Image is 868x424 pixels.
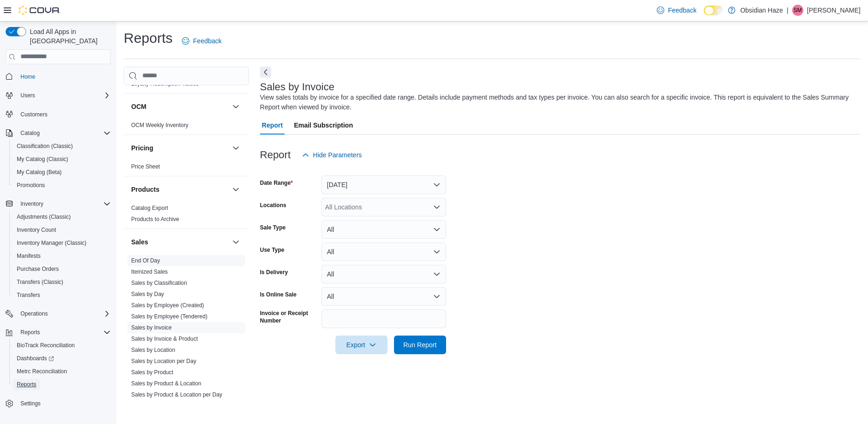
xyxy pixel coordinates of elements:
[13,340,111,351] span: BioTrack Reconciliation
[17,71,39,82] a: Home
[20,329,40,336] span: Reports
[17,168,62,176] span: My Catalog (Beta)
[260,81,334,93] h3: Sales by Invoice
[131,369,174,376] a: Sales by Product
[131,216,179,222] a: Products to Archive
[131,346,175,354] span: Sales by Location
[9,378,114,391] button: Reports
[20,111,47,118] span: Customers
[13,276,111,288] span: Transfers (Classic)
[403,340,437,350] span: Run Report
[260,202,287,209] label: Locations
[124,255,249,415] div: Sales
[20,400,40,407] span: Settings
[17,368,67,375] span: Metrc Reconciliation
[131,291,164,297] a: Sales by Day
[792,5,803,16] div: Soledad Muro
[131,81,199,87] a: Loyalty Redemption Values
[9,153,114,166] button: My Catalog (Classic)
[13,224,60,236] a: Inventory Count
[131,268,168,276] span: Itemized Sales
[131,121,188,129] span: OCM Weekly Inventory
[2,70,114,83] button: Home
[260,269,288,276] label: Is Delivery
[17,128,111,139] span: Catalog
[807,5,861,16] p: [PERSON_NAME]
[131,313,207,320] span: Sales by Employee (Tendered)
[260,67,271,78] button: Next
[298,146,366,164] button: Hide Parameters
[13,237,111,249] span: Inventory Manager (Classic)
[230,142,241,154] button: Pricing
[17,381,36,388] span: Reports
[131,257,160,264] a: End Of Day
[131,302,204,309] span: Sales by Employee (Created)
[9,166,114,179] button: My Catalog (Beta)
[2,108,114,121] button: Customers
[260,246,284,254] label: Use Type
[17,327,44,338] button: Reports
[17,90,39,101] button: Users
[17,327,111,338] span: Reports
[131,102,228,111] button: OCM
[321,242,446,261] button: All
[131,185,228,194] button: Products
[131,102,147,111] h3: OCM
[131,185,160,194] h3: Products
[17,128,43,139] button: Catalog
[13,340,79,351] a: BioTrack Reconciliation
[704,6,723,15] input: Dark Mode
[230,236,241,248] button: Sales
[321,265,446,283] button: All
[13,141,77,152] a: Classification (Classic)
[13,289,111,301] span: Transfers
[13,353,58,364] a: Dashboards
[19,6,60,15] img: Cova
[13,289,44,301] a: Transfers
[9,352,114,365] a: Dashboards
[131,237,228,247] button: Sales
[131,269,168,275] a: Itemized Sales
[193,36,221,46] span: Feedback
[230,101,241,112] button: OCM
[124,29,173,47] h1: Reports
[394,336,446,354] button: Run Report
[17,142,73,150] span: Classification (Classic)
[17,213,71,221] span: Adjustments (Classic)
[131,215,179,223] span: Products to Archive
[13,379,111,390] span: Reports
[131,163,160,170] span: Price Sheet
[131,336,198,342] a: Sales by Invoice & Product
[433,203,441,211] button: Open list of options
[313,150,362,160] span: Hide Parameters
[131,204,168,212] span: Catalog Export
[13,141,111,152] span: Classification (Classic)
[260,149,291,161] h3: Report
[17,342,75,349] span: BioTrack Reconciliation
[178,32,225,50] a: Feedback
[2,89,114,102] button: Users
[131,357,196,365] span: Sales by Location per Day
[17,109,51,120] a: Customers
[131,290,164,298] span: Sales by Day
[9,249,114,262] button: Manifests
[17,155,68,163] span: My Catalog (Classic)
[13,211,74,222] a: Adjustments (Classic)
[13,167,66,178] a: My Catalog (Beta)
[13,366,71,377] a: Metrc Reconciliation
[2,326,114,339] button: Reports
[704,15,704,16] span: Dark Mode
[131,324,172,331] a: Sales by Invoice
[131,391,222,398] a: Sales by Product & Location per Day
[13,180,49,191] a: Promotions
[17,355,54,362] span: Dashboards
[13,167,111,178] span: My Catalog (Beta)
[131,163,160,170] a: Price Sheet
[131,380,201,387] a: Sales by Product & Location
[13,276,67,288] a: Transfers (Classic)
[20,200,43,208] span: Inventory
[294,116,353,135] span: Email Subscription
[13,154,111,165] span: My Catalog (Classic)
[17,90,111,101] span: Users
[9,236,114,249] button: Inventory Manager (Classic)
